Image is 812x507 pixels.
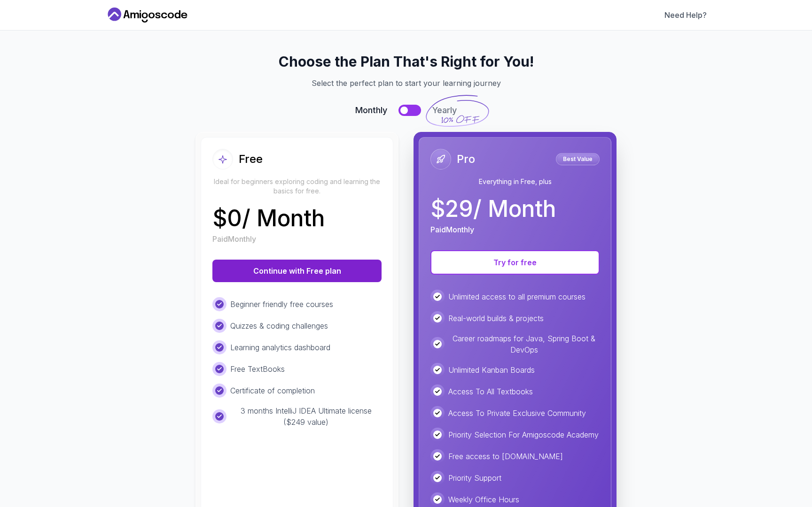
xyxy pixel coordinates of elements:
[448,313,544,324] p: Real-world builds & projects
[117,77,695,89] p: Select the perfect plan to start your learning journey
[557,154,598,164] p: Best Value
[430,224,474,235] p: Paid Monthly
[430,250,600,275] button: Try for free
[448,472,501,484] p: Priority Support
[230,363,285,375] p: Free TextBooks
[212,177,382,196] p: Ideal for beginners exploring coding and learning the basics for free.
[430,177,600,186] p: Everything in Free, plus
[664,9,707,21] a: Need Help?
[448,407,586,419] p: Access To Private Exclusive Community
[117,53,695,70] h2: Choose the Plan That's Right for You!
[448,386,533,397] p: Access To All Textbooks
[448,429,599,440] p: Priority Selection For Amigoscode Academy
[212,233,256,245] p: Paid Monthly
[212,260,382,282] button: Continue with Free plan
[457,152,475,167] h2: Pro
[430,198,556,220] p: $ 29 / Month
[239,152,263,167] h2: Free
[448,333,600,355] p: Career roadmaps for Java, Spring Boot & DevOps
[230,342,330,353] p: Learning analytics dashboard
[230,405,382,428] p: 3 months IntelliJ IDEA Ultimate license ($249 value)
[355,104,387,117] span: Monthly
[448,364,535,376] p: Unlimited Kanban Boards
[230,385,315,396] p: Certificate of completion
[230,299,333,310] p: Beginner friendly free courses
[448,494,519,505] p: Weekly Office Hours
[230,320,328,331] p: Quizzes & coding challenges
[448,291,586,302] p: Unlimited access to all premium courses
[212,207,325,230] p: $ 0 / Month
[448,451,563,462] p: Free access to [DOMAIN_NAME]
